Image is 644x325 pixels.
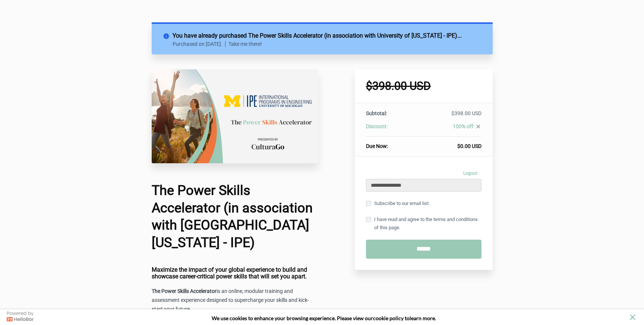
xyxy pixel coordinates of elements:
a: Logout [459,168,482,179]
th: Due Now: [366,137,414,150]
a: cookie policy [373,315,404,321]
a: close [473,123,482,132]
i: close [475,123,482,130]
span: learn more. [410,315,436,321]
label: I have read and agree to the terms and conditions of this page. [366,215,482,232]
span: $0.00 USD [457,143,482,149]
a: Take me there! [228,41,262,47]
th: Discount: [366,123,414,137]
td: $398.00 USD [414,110,481,123]
h1: $398.00 USD [366,81,482,92]
span: 100% off [453,123,473,129]
span: We use cookies to enhance your browsing experience. Please view our [212,315,373,321]
p: is an online, modular training and assessment experience designed to supercharge your skills and ... [152,287,319,314]
button: close [628,313,637,322]
span: Subtotal: [366,110,387,116]
h4: Maximize the impact of your global experience to build and showcase career-critical power skills ... [152,266,319,280]
h1: The Power Skills Accelerator (in association with [GEOGRAPHIC_DATA][US_STATE] - IPE) [152,182,319,252]
i: info [163,31,173,38]
label: Subscribe to our email list. [366,199,430,208]
input: Subscribe to our email list. [366,201,371,206]
input: I have read and agree to the terms and conditions of this page. [366,217,371,222]
img: d416d46-d031-e-e5eb-e525b5ae3c0c_UMich_IPE_PSA_.png [152,69,319,163]
strong: The Power Skills Accelerator [152,288,217,294]
h2: You have already purchased The Power Skills Accelerator (in association with University of [US_ST... [173,31,482,40]
strong: to [405,315,410,321]
p: Purchased on [DATE]. [173,41,226,47]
